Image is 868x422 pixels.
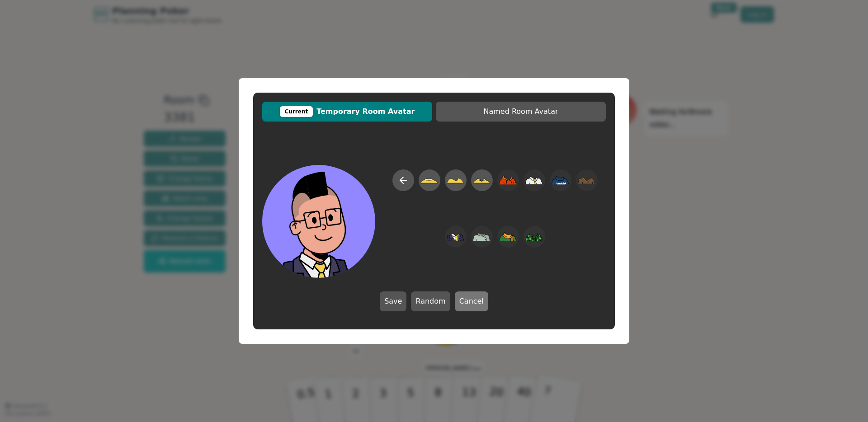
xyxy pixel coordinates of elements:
div: Current [280,106,313,117]
button: Cancel [455,291,488,311]
span: Named Room Avatar [440,106,601,117]
span: Temporary Room Avatar [267,106,428,117]
button: Random [411,291,450,311]
button: Named Room Avatar [436,102,606,122]
button: CurrentTemporary Room Avatar [262,102,432,122]
button: Save [380,291,406,311]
